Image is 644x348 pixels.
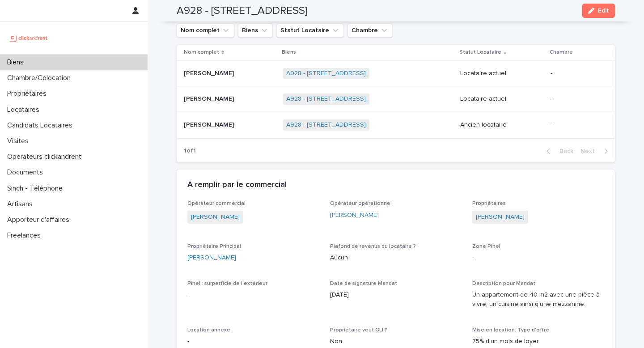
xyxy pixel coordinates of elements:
p: - [551,70,601,77]
p: Non [330,337,462,346]
p: - [472,253,604,263]
p: [PERSON_NAME] [184,119,236,129]
a: A928 - [STREET_ADDRESS] [286,70,366,77]
p: [PERSON_NAME] [184,68,236,77]
p: Locataire actuel [460,70,543,77]
img: UCB0brd3T0yccxBKYDjQ [7,29,51,47]
p: Artisans [4,200,40,208]
h2: A remplir par le commercial [187,180,287,190]
p: Statut Locataire [459,47,501,57]
p: - [187,290,319,300]
span: Opérateur opérationnel [330,201,392,206]
button: Biens [238,23,273,38]
p: Ancien locataire [460,121,543,129]
p: Sinch - Téléphone [4,184,70,193]
a: A928 - [STREET_ADDRESS] [286,121,366,129]
span: Edit [598,8,609,14]
p: Nom complet [184,47,219,57]
button: Chambre [347,23,393,38]
p: Un appartement de 40 m2 avec une pièce à vivre, un cuisine ainsi q'une mezzanine. [472,290,604,309]
a: A928 - [STREET_ADDRESS] [286,95,366,103]
span: Description pour Mandat [472,281,535,286]
span: Location annexe [187,327,230,333]
p: 1 of 1 [177,140,203,162]
p: Apporteur d'affaires [4,216,76,224]
tr: [PERSON_NAME][PERSON_NAME] A928 - [STREET_ADDRESS] Ancien locataire- [177,112,615,138]
span: Plafond de revenus du locataire ? [330,244,416,249]
button: Next [577,147,615,155]
span: Propriétaires [472,201,506,206]
span: Mise en location: Type d'offre [472,327,549,333]
span: Pinel : surperficie de l'extérieur [187,281,267,286]
p: [PERSON_NAME] [184,93,236,103]
span: Propriétaire veut GLI ? [330,327,387,333]
p: - [551,121,601,129]
p: - [551,95,601,103]
p: Locataire actuel [460,95,543,103]
tr: [PERSON_NAME][PERSON_NAME] A928 - [STREET_ADDRESS] Locataire actuel- [177,86,615,112]
p: Biens [282,47,296,57]
p: Chambre/Colocation [4,74,78,82]
p: Locataires [4,106,47,114]
p: Propriétaires [4,89,54,98]
a: [PERSON_NAME] [187,253,236,263]
h2: A928 - [STREET_ADDRESS] [177,4,308,17]
p: Candidats Locataires [4,121,80,130]
p: Operateurs clickandrent [4,153,89,161]
button: Back [539,147,577,155]
span: Date de signature Mandat [330,281,397,286]
p: Documents [4,168,50,177]
tr: [PERSON_NAME][PERSON_NAME] A928 - [STREET_ADDRESS] Locataire actuel- [177,60,615,86]
span: Zone Pinel [472,244,500,249]
p: Freelances [4,231,48,240]
a: [PERSON_NAME] [476,212,525,222]
p: - [187,337,319,346]
button: Edit [582,4,615,18]
button: Nom complet [177,23,234,38]
p: Visites [4,137,36,145]
a: [PERSON_NAME] [330,211,379,220]
p: Chambre [550,47,573,57]
p: [DATE] [330,290,462,300]
p: Biens [4,58,31,67]
button: Statut Locataire [276,23,344,38]
p: 75% d'un mois de loyer [472,337,604,346]
span: Propriétaire Principal [187,244,241,249]
p: Aucun [330,253,462,263]
a: [PERSON_NAME] [191,212,240,222]
span: Next [580,148,600,154]
span: Opérateur commercial [187,201,246,206]
span: Back [554,148,573,154]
